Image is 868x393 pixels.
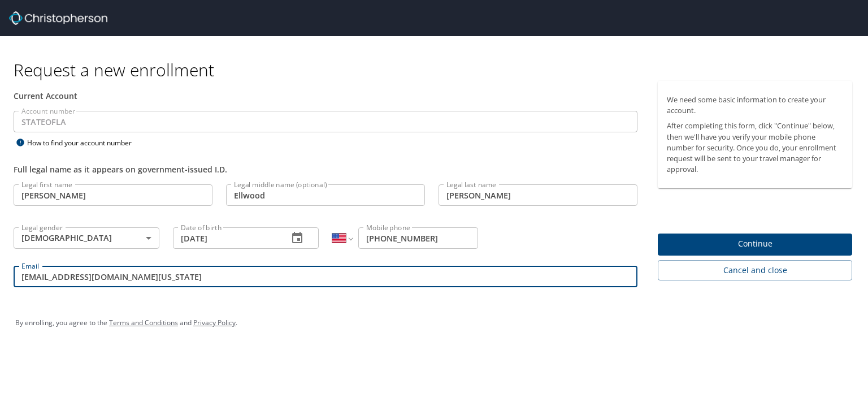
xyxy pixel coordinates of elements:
a: Privacy Policy [193,318,236,327]
div: [DEMOGRAPHIC_DATA] [14,227,159,249]
span: Continue [667,237,843,251]
div: How to find your account number [14,136,155,150]
span: Cancel and close [667,264,843,278]
button: Cancel and close [658,260,852,281]
p: We need some basic information to create your account. [667,94,843,116]
button: Continue [658,234,852,256]
a: Terms and Conditions [109,318,178,327]
h1: Request a new enrollment [14,59,861,81]
input: Enter phone number [358,227,478,249]
img: cbt logo [9,11,107,25]
div: By enrolling, you agree to the and . [15,309,853,337]
div: Current Account [14,90,637,102]
div: Full legal name as it appears on government-issued I.D. [14,163,637,175]
input: MM/DD/YYYY [173,227,279,249]
p: After completing this form, click "Continue" below, then we'll have you verify your mobile phone ... [667,120,843,175]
